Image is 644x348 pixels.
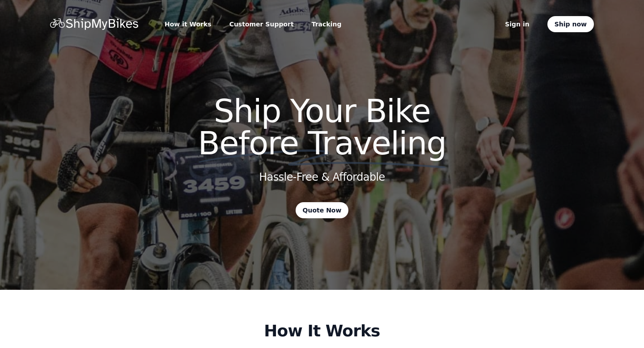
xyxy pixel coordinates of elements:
[501,18,533,30] a: Sign in
[161,18,215,30] a: How it Works
[226,18,297,30] a: Customer Support
[172,322,472,340] h2: How It Works
[259,170,385,184] h2: Hassle-Free & Affordable
[308,18,345,30] a: Tracking
[296,202,349,218] a: Quote Now
[122,95,522,159] h1: Ship Your Bike
[198,124,446,162] span: Before Traveling
[555,20,587,29] span: Ship now
[547,16,594,32] a: Ship now
[50,18,140,30] a: Home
